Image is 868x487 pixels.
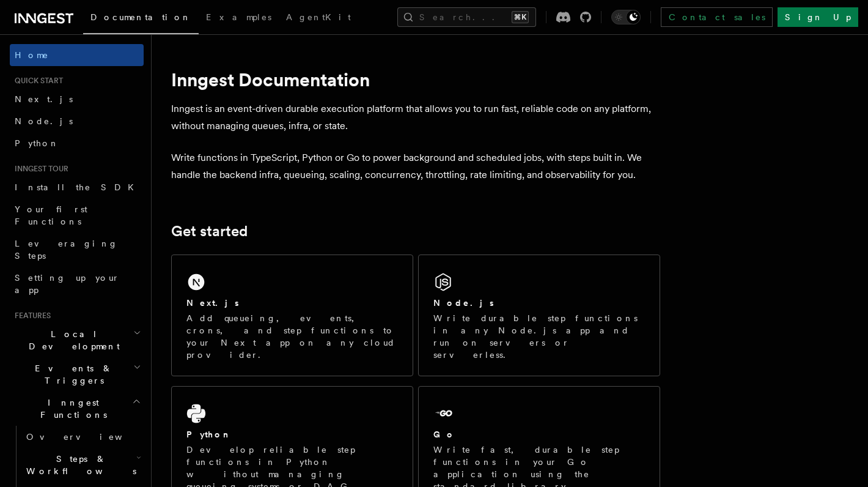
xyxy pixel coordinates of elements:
[186,297,239,309] h2: Next.js
[286,12,351,22] span: AgentKit
[15,273,120,295] span: Setting up your app
[433,297,494,309] h2: Node.js
[10,198,144,232] a: Your first Functions
[26,432,152,442] span: Overview
[21,448,144,482] button: Steps & Workflows
[171,69,660,91] h1: Inngest Documentation
[15,94,73,104] span: Next.js
[171,255,413,376] a: Next.jsAdd queueing, events, crons, and step functions to your Next app on any cloud provider.
[15,116,73,126] span: Node.js
[433,312,645,361] p: Write durable step functions in any Node.js app and run on servers or serverless.
[10,164,68,174] span: Inngest tour
[15,239,118,261] span: Leveraging Steps
[206,12,271,22] span: Examples
[10,232,144,267] a: Leveraging Steps
[661,7,773,27] a: Contact sales
[15,182,141,192] span: Install the SDK
[10,311,51,321] span: Features
[171,100,660,135] p: Inngest is an event-driven durable execution platform that allows you to run fast, reliable code ...
[90,12,191,22] span: Documentation
[10,362,133,387] span: Events & Triggers
[10,396,132,421] span: Inngest Functions
[433,428,455,441] h2: Go
[171,149,660,184] p: Write functions in TypeScript, Python or Go to power background and scheduled jobs, with steps bu...
[83,4,199,34] a: Documentation
[171,223,248,240] a: Get started
[10,323,144,357] button: Local Development
[10,132,144,154] a: Python
[199,4,279,33] a: Examples
[10,176,144,198] a: Install the SDK
[778,7,858,27] a: Sign Up
[186,428,232,441] h2: Python
[21,453,136,477] span: Steps & Workflows
[15,49,49,61] span: Home
[10,76,63,86] span: Quick start
[10,44,144,66] a: Home
[10,357,144,392] button: Events & Triggers
[15,138,59,148] span: Python
[10,328,133,352] span: Local Development
[21,426,144,448] a: Overview
[10,110,144,132] a: Node.js
[10,88,144,110] a: Next.js
[15,204,87,226] span: Your first Functions
[397,7,536,27] button: Search...⌘K
[10,267,144,301] a: Setting up your app
[512,11,529,23] kbd: ⌘K
[186,312,398,361] p: Add queueing, events, crons, and step functions to your Next app on any cloud provider.
[279,4,358,33] a: AgentKit
[418,255,660,376] a: Node.jsWrite durable step functions in any Node.js app and run on servers or serverless.
[10,392,144,426] button: Inngest Functions
[611,10,641,24] button: Toggle dark mode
